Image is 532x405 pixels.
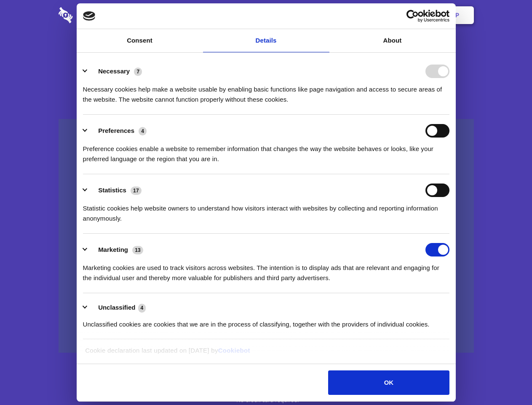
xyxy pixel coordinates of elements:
label: Preferences [98,127,134,134]
button: Statistics (17) [83,184,147,197]
label: Necessary [98,67,130,75]
button: Preferences (4) [83,124,152,138]
span: 7 [134,67,142,76]
div: Cookie declaration last updated on [DATE] by [79,346,453,362]
span: 17 [131,186,142,195]
a: About [329,29,456,52]
button: Necessary (7) [83,65,147,78]
h4: Auto-redaction of sensitive data, encrypted data sharing and self-destructing private chats. Shar... [59,77,474,105]
a: Usercentrics Cookiebot - opens in a new window [376,10,449,22]
img: logo-wordmark-white-trans-d4663122ce5f474addd5e946df7df03e33cb6a1c49d2221995e7729f52c070b2.svg [59,7,131,23]
button: OK [328,370,449,395]
button: Marketing (13) [83,243,149,256]
label: Marketing [98,246,128,253]
a: Consent [77,29,203,52]
iframe: Drift Widget Chat Controller [490,363,522,395]
a: Login [382,2,419,28]
span: 4 [138,304,146,312]
img: logo [83,11,96,21]
button: Unclassified (4) [83,302,151,313]
div: Statistic cookies help website owners to understand how visitors interact with websites by collec... [83,197,449,224]
span: 13 [132,246,143,254]
h1: Eliminate Slack Data Loss. [59,38,474,68]
div: Marketing cookies are used to track visitors across websites. The intention is to display ads tha... [83,256,449,283]
a: Wistia video thumbnail [59,119,474,353]
a: Pricing [247,2,284,28]
div: Unclassified cookies are cookies that we are in the process of classifying, together with the pro... [83,313,449,329]
div: Necessary cookies help make a website usable by enabling basic functions like page navigation and... [83,78,449,105]
div: Preference cookies enable a website to remember information that changes the way the website beha... [83,138,449,164]
span: 4 [139,127,147,135]
label: Statistics [98,186,126,194]
a: Cookiebot [218,347,250,354]
a: Contact [342,2,380,28]
a: Details [203,29,329,52]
